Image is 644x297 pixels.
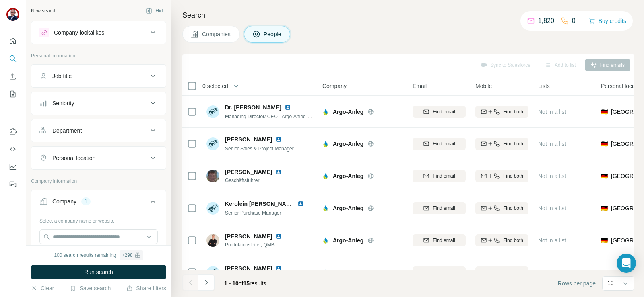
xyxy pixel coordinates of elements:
button: Personal location [31,148,166,168]
div: Seniority [52,99,74,107]
img: LinkedIn logo [275,169,282,175]
button: Use Surfe API [6,142,19,156]
img: LinkedIn logo [275,136,282,143]
span: Argo-Anleg [333,268,363,277]
span: Argo-Anleg [333,140,363,148]
span: of [239,280,244,287]
img: LinkedIn logo [275,233,282,240]
button: Company lookalikes [31,23,166,42]
span: Senior Sales & Project Manager [225,146,294,152]
button: Find both [475,138,528,150]
span: Find email [433,269,455,276]
span: 0 selected [202,82,228,90]
span: Company [322,82,347,90]
span: Produktionsleiter, QMB [225,241,291,248]
button: Department [31,121,166,140]
button: Hide [140,5,171,17]
span: Find email [433,205,455,212]
button: Feedback [6,177,19,192]
div: Department [52,127,82,135]
button: Save search [70,284,111,292]
div: 1 [81,198,91,205]
span: Find both [503,140,523,147]
img: LinkedIn logo [297,201,304,207]
span: Email [413,82,427,90]
img: Logo of Argo-Anleg [322,237,329,244]
button: My lists [6,87,19,101]
button: Quick start [6,34,19,48]
span: Find both [503,205,523,212]
span: People [264,30,282,38]
span: Find both [503,172,523,180]
span: Argo-Anleg [333,236,363,244]
span: Argo-Anleg [333,172,363,180]
p: 0 [572,16,576,26]
span: Mobile [475,82,492,90]
img: Avatar [206,105,219,118]
p: Company information [31,178,166,185]
span: Rows per page [558,279,596,287]
button: Enrich CSV [6,69,19,84]
button: Buy credits [589,15,626,27]
span: Managing Director/ CEO - Argo-Anleg Tank Systems GmbH [225,113,353,119]
button: Navigate to next page [198,274,215,291]
span: Find email [433,108,455,115]
img: Avatar [206,202,219,215]
button: Find email [413,138,466,150]
img: Logo of Argo-Anleg [322,173,329,179]
button: Seniority [31,94,166,113]
span: Not in a list [538,237,566,244]
button: Find email [413,170,466,182]
button: Find email [413,202,466,214]
button: Find email [413,266,466,279]
button: Find both [475,202,528,214]
button: Find both [475,234,528,246]
span: Personal location [601,82,644,90]
span: Find email [433,172,455,180]
img: Avatar [206,266,219,279]
div: Open Intercom Messenger [617,254,636,273]
span: 🇩🇪 [601,108,608,116]
span: Find email [433,237,455,244]
button: Search [6,51,19,66]
p: Personal information [31,52,166,59]
img: Logo of Argo-Anleg [322,205,329,211]
button: Job title [31,66,166,86]
div: Select a company name or website [39,214,158,225]
span: Not in a list [538,173,566,179]
div: + 298 [122,252,133,259]
div: New search [31,7,56,14]
span: Find both [503,237,523,244]
div: Job title [52,72,72,80]
img: LinkedIn logo [275,265,282,272]
span: Not in a list [538,269,566,276]
span: [PERSON_NAME] [225,264,272,272]
p: 10 [607,279,614,287]
span: 🇩🇪 [601,268,608,277]
p: 1,820 [538,16,554,26]
span: Not in a list [538,141,566,147]
button: Share filters [126,284,166,292]
button: Company1 [31,192,166,214]
img: Avatar [206,137,219,150]
div: Company [52,197,76,205]
span: [PERSON_NAME] [225,232,272,240]
span: [PERSON_NAME] [225,135,272,143]
button: Run search [31,265,166,279]
img: Logo of Argo-Anleg [322,141,329,147]
button: Clear [31,284,54,292]
div: Personal location [52,154,95,162]
span: 🇩🇪 [601,204,608,212]
button: Find both [475,106,528,118]
img: Avatar [206,170,219,182]
span: Companies [202,30,231,38]
button: Use Surfe on LinkedIn [6,124,19,139]
img: Avatar [206,234,219,247]
span: 1 - 10 [224,280,239,287]
img: Avatar [6,8,19,21]
span: 15 [244,280,250,287]
span: Argo-Anleg [333,204,363,212]
span: Argo-Anleg [333,108,363,116]
h4: Search [182,10,634,21]
span: Geschäftsführer [225,177,291,184]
